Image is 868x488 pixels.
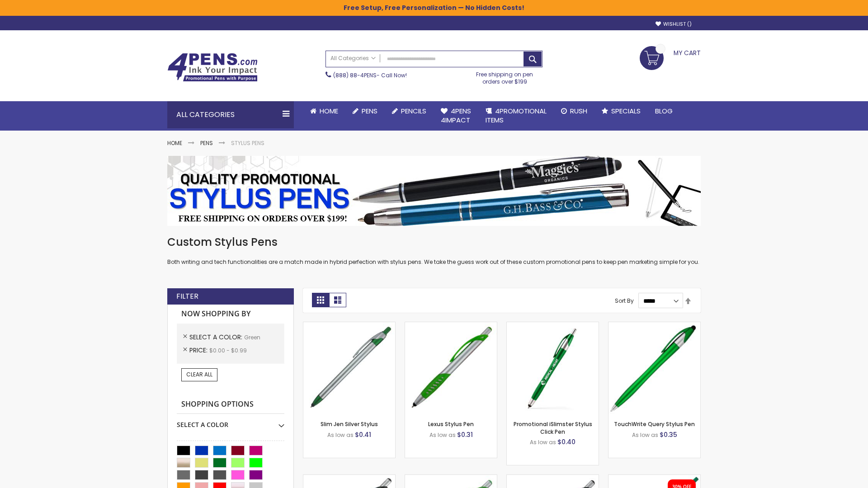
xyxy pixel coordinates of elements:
[660,430,677,439] span: $0.35
[428,420,474,428] a: Lexus Stylus Pen
[557,437,576,446] span: $0.40
[507,474,599,482] a: Lexus Metallic Stylus Pen-Green
[244,333,260,341] span: Green
[167,235,701,266] div: Both writing and tech functionalities are a match made in hybrid perfection with stylus pens. We ...
[615,297,634,305] label: Sort By
[177,395,284,414] strong: Shopping Options
[167,235,701,249] h1: Custom Stylus Pens
[200,139,213,147] a: Pens
[401,106,426,116] span: Pencils
[611,106,641,116] span: Specials
[554,101,594,121] a: Rush
[507,322,599,414] img: Promotional iSlimster Stylus Click Pen-Green
[333,71,377,79] a: (888) 88-4PENS
[189,346,209,355] span: Price
[189,333,244,342] span: Select A Color
[648,101,680,121] a: Blog
[467,67,543,85] div: Free shipping on pen orders over $199
[167,156,701,226] img: Stylus Pens
[303,322,395,329] a: Slim Jen Silver Stylus-Green
[478,101,554,131] a: 4PROMOTIONALITEMS
[405,474,497,482] a: Boston Silver Stylus Pen-Green
[186,371,212,378] span: Clear All
[457,430,473,439] span: $0.31
[405,322,497,414] img: Lexus Stylus Pen-Green
[321,420,378,428] a: Slim Jen Silver Stylus
[177,414,284,429] div: Select A Color
[614,420,695,428] a: TouchWrite Query Stylus Pen
[570,106,587,116] span: Rush
[530,438,556,446] span: As low as
[333,71,407,79] span: - Call Now!
[656,21,692,28] a: Wishlist
[429,431,456,439] span: As low as
[594,101,648,121] a: Specials
[507,322,599,329] a: Promotional iSlimster Stylus Click Pen-Green
[655,106,673,116] span: Blog
[303,474,395,482] a: Boston Stylus Pen-Green
[514,420,592,435] a: Promotional iSlimster Stylus Click Pen
[320,106,338,116] span: Home
[176,291,198,301] strong: Filter
[609,322,700,329] a: TouchWrite Query Stylus Pen-Green
[167,53,258,82] img: 4Pens Custom Pens and Promotional Products
[326,51,380,66] a: All Categories
[385,101,434,121] a: Pencils
[486,106,547,125] span: 4PROMOTIONAL ITEMS
[303,322,395,414] img: Slim Jen Silver Stylus-Green
[181,368,217,381] a: Clear All
[405,322,497,329] a: Lexus Stylus Pen-Green
[209,347,247,354] span: $0.00 - $0.99
[345,101,385,121] a: Pens
[330,55,376,62] span: All Categories
[167,101,294,128] div: All Categories
[441,106,471,125] span: 4Pens 4impact
[327,431,354,439] span: As low as
[632,431,658,439] span: As low as
[312,293,329,307] strong: Grid
[177,305,284,324] strong: Now Shopping by
[609,474,700,482] a: iSlimster II - Full Color-Green
[434,101,478,131] a: 4Pens4impact
[303,101,345,121] a: Home
[167,139,182,147] a: Home
[609,322,700,414] img: TouchWrite Query Stylus Pen-Green
[231,139,264,147] strong: Stylus Pens
[355,430,371,439] span: $0.41
[362,106,377,116] span: Pens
